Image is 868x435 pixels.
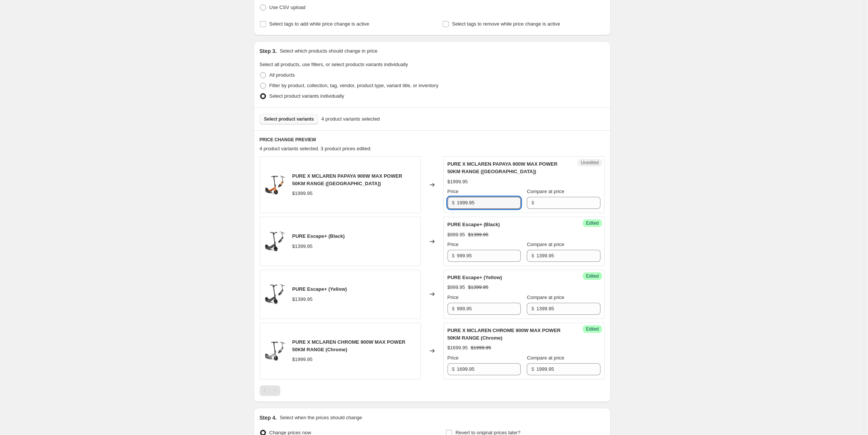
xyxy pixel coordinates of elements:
[452,253,455,258] span: $
[292,296,313,303] div: $1399.95
[448,284,465,291] div: $999.95
[264,230,286,253] img: 1_7af8e4f4-ae3d-4c29-9f34-cda88f50b7e4_80x.jpg
[260,385,280,396] nav: Pagination
[452,366,455,372] span: $
[448,328,561,341] span: PURE X MCLAREN CHROME 900W MAX POWER 50KM RANGE (Chrome)
[468,284,488,291] strike: $1399.95
[448,355,459,361] span: Price
[292,286,347,292] span: PURE Escape+ (Yellow)
[269,83,439,88] span: Filter by product, collection, tag, vendor, product type, variant title, or inventory
[264,283,286,305] img: 1_7af8e4f4-ae3d-4c29-9f34-cda88f50b7e4_80x.jpg
[581,160,599,166] span: Unedited
[292,243,313,250] div: $1399.95
[260,62,408,67] span: Select all products, use filters, or select products variants individually
[260,146,372,151] span: 4 product variants selected. 3 product prices edited:
[292,233,345,239] span: PURE Escape+ (Black)
[269,5,305,10] span: Use CSV upload
[586,273,599,279] span: Edited
[292,190,313,197] div: $1999.95
[280,47,377,55] p: Select which products should change in price
[264,116,314,122] span: Select product variants
[260,47,277,55] h2: Step 3.
[448,295,459,300] span: Price
[269,93,344,99] span: Select product variants individually
[448,189,459,194] span: Price
[471,344,491,352] strike: $1999.95
[531,253,534,258] span: $
[531,200,534,205] span: $
[448,178,468,186] div: $1999.95
[527,242,564,247] span: Compare at price
[448,275,502,280] span: PURE Escape+ (Yellow)
[586,220,599,226] span: Edited
[452,306,455,311] span: $
[269,21,369,27] span: Select tags to add while price change is active
[321,115,380,123] span: 4 product variants selected
[280,414,362,421] p: Select when the prices should change
[452,21,560,27] span: Select tags to remove while price change is active
[527,355,564,361] span: Compare at price
[448,161,558,174] span: PURE X MCLAREN PAPAYA 900W MAX POWER 50KM RANGE ([GEOGRAPHIC_DATA])
[292,173,402,186] span: PURE X MCLAREN PAPAYA 900W MAX POWER 50KM RANGE ([GEOGRAPHIC_DATA])
[292,356,313,363] div: $1999.95
[527,295,564,300] span: Compare at price
[527,189,564,194] span: Compare at price
[468,231,488,239] strike: $1399.95
[448,242,459,247] span: Price
[448,231,465,239] div: $999.95
[269,72,295,78] span: All products
[260,414,277,421] h2: Step 4.
[586,326,599,332] span: Edited
[260,114,319,124] button: Select product variants
[448,222,500,227] span: PURE Escape+ (Black)
[260,137,605,143] h6: PRICE CHANGE PREVIEW
[264,340,286,362] img: pure-scooter-chrome-pure-x-mclaren-chrome-72323927769464_2be6cec7-53ee-439a-bfce-c9a856686cac_80x...
[264,174,286,196] img: pure-scooter-pure-x-mclaren-papaya-33195092115544_21300827-8543-446b-a0f6-eefa41a9633a_80x.jpg
[292,339,405,352] span: PURE X MCLAREN CHROME 900W MAX POWER 50KM RANGE (Chrome)
[531,366,534,372] span: $
[452,200,455,205] span: $
[448,344,468,352] div: $1699.95
[531,306,534,311] span: $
